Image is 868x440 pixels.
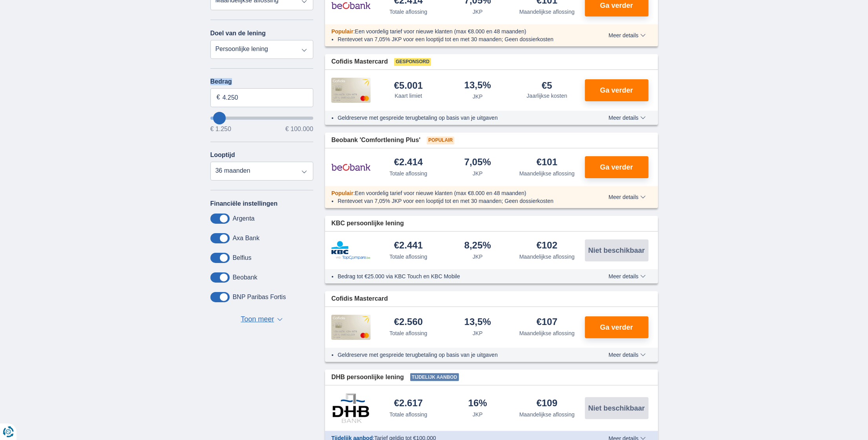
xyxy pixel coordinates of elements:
[473,170,483,177] div: JKP
[331,190,353,196] span: Populair
[537,157,557,168] div: €101
[210,126,231,132] span: € 1.250
[389,329,428,337] div: Totale aflossing
[588,405,645,412] span: Niet beschikbaar
[603,32,651,38] button: Meer details
[473,411,483,418] div: JKP
[394,58,431,66] span: Gesponsord
[609,115,645,120] span: Meer details
[600,87,633,94] span: Ga verder
[331,373,404,382] span: DHB persoonlijke lening
[210,152,235,159] label: Looptijd
[519,8,575,16] div: Maandelijkse aflossing
[537,398,557,409] div: €109
[355,28,526,35] span: Een voordelig tarief voor nieuwe klanten (max €8.000 en 48 maanden)
[331,157,371,177] img: product.pl.alt Beobank
[527,92,568,100] div: Jaarlijkse kosten
[338,197,580,205] li: Rentevoet van 7,05% JKP voor een looptijd tot en met 30 maanden; Geen dossierkosten
[519,170,575,177] div: Maandelijkse aflossing
[338,114,580,122] li: Geldreserve met gespreide terugbetaling op basis van je uitgaven
[331,28,353,35] span: Populair
[585,397,649,419] button: Niet beschikbaar
[338,351,580,359] li: Geldreserve met gespreide terugbetaling op basis van je uitgaven
[325,27,586,35] div: :
[600,164,633,171] span: Ga verder
[210,117,314,120] input: wantToBorrow
[585,239,649,261] button: Niet beschikbaar
[395,92,422,100] div: Kaart limiet
[389,8,428,16] div: Totale aflossing
[537,317,557,328] div: €107
[588,247,645,254] span: Niet beschikbaar
[473,329,483,337] div: JKP
[519,329,575,337] div: Maandelijkse aflossing
[464,317,491,328] div: 13,5%
[464,80,491,91] div: 13,5%
[464,241,491,251] div: 8,25%
[233,254,252,261] label: Belfius
[394,317,423,328] div: €2.560
[233,235,259,242] label: Axa Bank
[331,78,371,103] img: product.pl.alt Cofidis CC
[331,241,371,260] img: product.pl.alt KBC
[238,314,285,325] button: Toon meer ▼
[394,241,423,251] div: €2.441
[473,8,483,16] div: JKP
[427,137,454,144] span: Populair
[389,170,428,177] div: Totale aflossing
[609,274,645,279] span: Meer details
[410,373,459,381] span: Tijdelijk aanbod
[210,30,266,37] label: Doel van de lening
[217,93,220,102] span: €
[609,33,645,38] span: Meer details
[210,200,278,207] label: Financiële instellingen
[331,315,371,340] img: product.pl.alt Cofidis CC
[473,93,483,100] div: JKP
[600,2,633,9] span: Ga verder
[609,194,645,200] span: Meer details
[603,115,651,121] button: Meer details
[585,156,649,178] button: Ga verder
[600,324,633,331] span: Ga verder
[389,253,428,261] div: Totale aflossing
[331,136,420,145] span: Beobank 'Comfortlening Plus'
[331,219,404,228] span: KBC persoonlijke lening
[394,81,423,90] div: €5.001
[338,272,580,280] li: Bedrag tot €25.000 via KBC Touch en KBC Mobile
[603,194,651,200] button: Meer details
[468,398,487,409] div: 16%
[331,393,371,423] img: product.pl.alt DHB Bank
[603,273,651,279] button: Meer details
[325,189,586,197] div: :
[210,78,314,85] label: Bedrag
[603,352,651,358] button: Meer details
[331,57,388,66] span: Cofidis Mastercard
[519,253,575,261] div: Maandelijkse aflossing
[277,318,283,321] span: ▼
[537,241,557,251] div: €102
[394,157,423,168] div: €2.414
[542,81,552,90] div: €5
[394,398,423,409] div: €2.617
[473,253,483,261] div: JKP
[241,314,274,325] span: Toon meer
[585,316,649,338] button: Ga verder
[389,411,428,418] div: Totale aflossing
[609,352,645,358] span: Meer details
[233,274,258,281] label: Beobank
[285,126,313,132] span: € 100.000
[233,294,286,301] label: BNP Paribas Fortis
[331,294,388,303] span: Cofidis Mastercard
[355,190,526,196] span: Een voordelig tarief voor nieuwe klanten (max €8.000 en 48 maanden)
[519,411,575,418] div: Maandelijkse aflossing
[338,35,580,43] li: Rentevoet van 7,05% JKP voor een looptijd tot en met 30 maanden; Geen dossierkosten
[585,79,649,101] button: Ga verder
[464,157,491,168] div: 7,05%
[233,215,255,222] label: Argenta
